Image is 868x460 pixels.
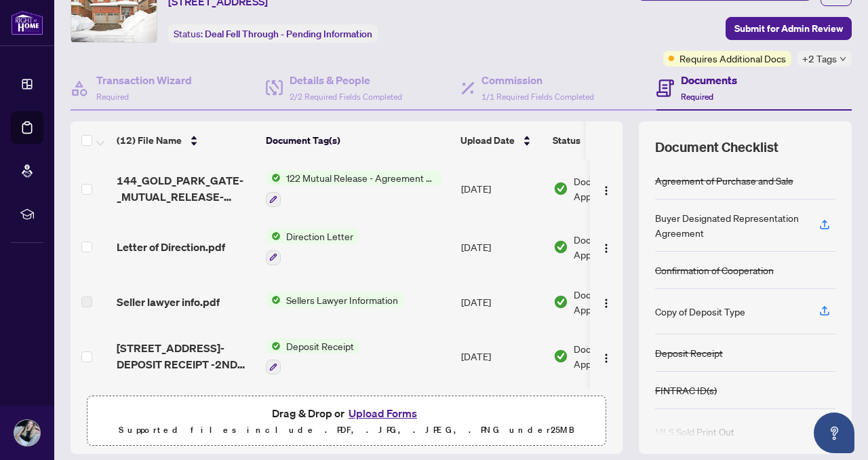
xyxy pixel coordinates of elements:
[553,294,568,309] img: Document Status
[281,170,441,185] span: 122 Mutual Release - Agreement of Purchase and Sale
[655,210,803,240] div: Buyer Designated Representation Agreement
[266,229,359,265] button: Status IconDirection Letter
[734,18,843,39] span: Submit for Admin Review
[266,339,359,375] button: Status IconDeposit Receipt
[553,239,568,254] img: Document Status
[595,236,617,258] button: Logo
[266,229,281,244] img: Status Icon
[679,51,786,66] span: Requires Additional Docs
[840,56,846,62] span: down
[655,383,717,398] div: FINTRAC ID(s)
[481,92,594,102] span: 1/1 Required Fields Completed
[266,339,281,353] img: Status Icon
[290,92,402,102] span: 2/2 Required Fields Completed
[574,287,658,317] span: Document Approved
[456,328,548,386] td: [DATE]
[655,173,793,188] div: Agreement of Purchase and Sale
[266,170,441,207] button: Status Icon122 Mutual Release - Agreement of Purchase and Sale
[281,229,359,244] span: Direction Letter
[655,138,778,157] span: Document Checklist
[595,345,617,367] button: Logo
[553,349,568,364] img: Document Status
[460,133,515,148] span: Upload Date
[11,10,43,35] img: logo
[281,292,403,307] span: Sellers Lawyer Information
[655,263,774,277] div: Confirmation of Cooperation
[117,172,255,205] span: 144_GOLD_PARK_GATE-_MUTUAL_RELEASE-REVISED.pdf
[205,28,372,40] span: Deal Fell Through - Pending Information
[574,341,658,371] span: Document Approved
[553,133,580,148] span: Status
[281,339,359,353] span: Deposit Receipt
[266,170,281,185] img: Status Icon
[595,178,617,199] button: Logo
[272,404,421,422] span: Drag & Drop or
[601,298,612,309] img: Logo
[96,422,597,438] p: Supported files include .PDF, .JPG, .JPEG, .PNG under 25 MB
[168,24,378,43] div: Status:
[601,243,612,254] img: Logo
[601,185,612,196] img: Logo
[117,340,255,372] span: [STREET_ADDRESS]- DEPOSIT RECEIPT -2ND DEP.pdf
[290,72,402,88] h4: Details & People
[681,72,737,88] h4: Documents
[814,413,854,453] button: Open asap
[266,292,403,307] button: Status IconSellers Lawyer Information
[655,304,745,319] div: Copy of Deposit Type
[456,276,548,328] td: [DATE]
[117,294,220,310] span: Seller lawyer info.pdf
[266,292,281,307] img: Status Icon
[456,385,548,440] td: [DATE]
[117,133,182,148] span: (12) File Name
[117,239,225,255] span: Letter of Direction.pdf
[726,17,852,40] button: Submit for Admin Review
[260,121,455,159] th: Document Tag(s)
[96,92,129,102] span: Required
[802,51,837,66] span: +2 Tags
[14,420,40,446] img: Profile Icon
[574,174,658,204] span: Document Approved
[455,121,547,159] th: Upload Date
[111,121,260,159] th: (12) File Name
[481,72,594,88] h4: Commission
[553,181,568,196] img: Document Status
[456,218,548,276] td: [DATE]
[456,159,548,218] td: [DATE]
[574,232,658,262] span: Document Approved
[601,353,612,364] img: Logo
[344,404,421,422] button: Upload Forms
[595,291,617,313] button: Logo
[547,121,663,159] th: Status
[87,396,606,446] span: Drag & Drop orUpload FormsSupported files include .PDF, .JPG, .JPEG, .PNG under25MB
[655,345,723,360] div: Deposit Receipt
[96,72,192,88] h4: Transaction Wizard
[681,92,713,102] span: Required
